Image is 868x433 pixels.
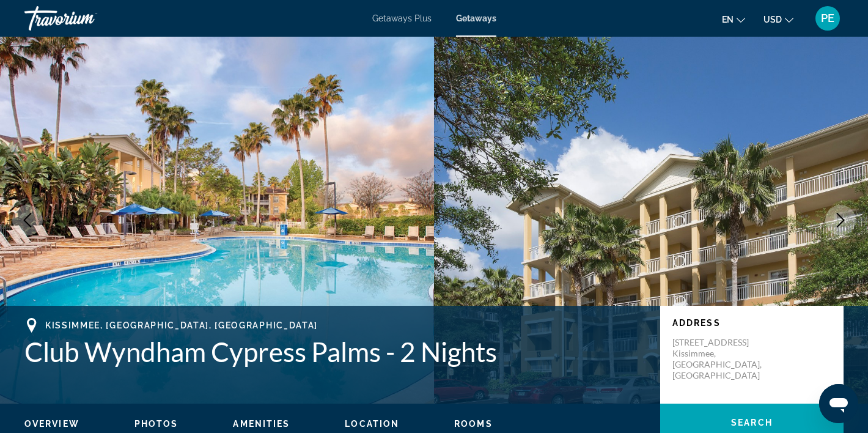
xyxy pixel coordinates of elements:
[24,2,147,34] a: Travorium
[819,384,858,423] iframe: Button to launch messaging window
[722,15,734,24] span: en
[345,419,399,429] span: Location
[233,419,290,429] span: Amenities
[345,418,399,429] button: Location
[12,205,43,235] button: Previous image
[821,12,834,24] span: PE
[24,336,648,368] h1: Club Wyndham Cypress Palms - 2 Nights
[454,418,493,429] button: Rooms
[456,13,496,23] a: Getaways
[672,337,770,381] p: [STREET_ADDRESS] Kissimmee, [GEOGRAPHIC_DATA], [GEOGRAPHIC_DATA]
[672,318,831,328] p: Address
[134,419,178,429] span: Photos
[731,418,773,427] span: Search
[763,10,793,28] button: Change currency
[454,419,493,429] span: Rooms
[24,419,79,429] span: Overview
[722,10,745,28] button: Change language
[134,418,178,429] button: Photos
[763,15,782,24] span: USD
[372,13,432,23] a: Getaways Plus
[233,418,290,429] button: Amenities
[24,418,79,429] button: Overview
[825,205,856,235] button: Next image
[45,320,318,330] span: Kissimmee, [GEOGRAPHIC_DATA], [GEOGRAPHIC_DATA]
[812,6,844,31] button: User Menu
